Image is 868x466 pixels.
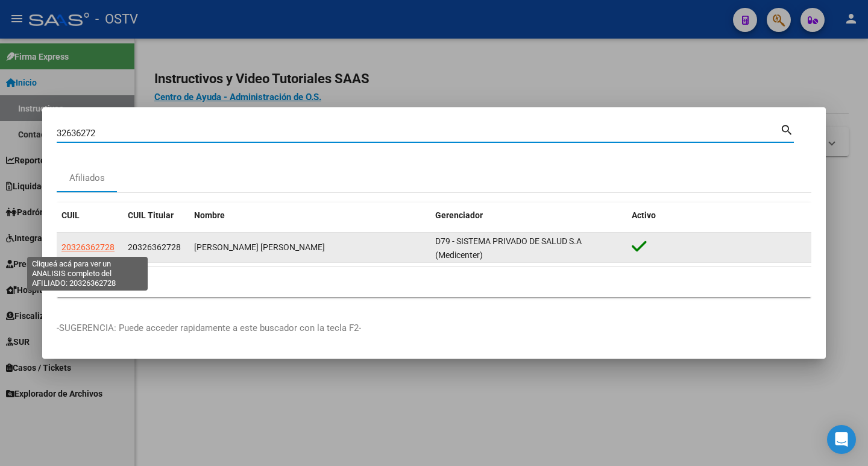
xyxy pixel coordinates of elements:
[435,210,483,220] span: Gerenciador
[780,122,794,136] mat-icon: search
[194,241,426,254] div: [PERSON_NAME] [PERSON_NAME]
[194,210,225,220] span: Nombre
[430,203,627,228] datatable-header-cell: Gerenciador
[435,236,582,260] span: D79 - SISTEMA PRIVADO DE SALUD S.A (Medicenter)
[128,242,181,252] span: 20326362728
[189,203,430,228] datatable-header-cell: Nombre
[827,425,856,454] div: Open Intercom Messenger
[632,210,656,220] span: Activo
[57,203,123,228] datatable-header-cell: CUIL
[69,171,105,185] div: Afiliados
[57,321,811,335] p: -SUGERENCIA: Puede acceder rapidamente a este buscador con la tecla F2-
[61,242,115,252] span: 20326362728
[128,210,174,220] span: CUIL Titular
[61,210,80,220] span: CUIL
[123,203,189,228] datatable-header-cell: CUIL Titular
[57,267,811,297] div: 1 total
[627,203,811,228] datatable-header-cell: Activo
